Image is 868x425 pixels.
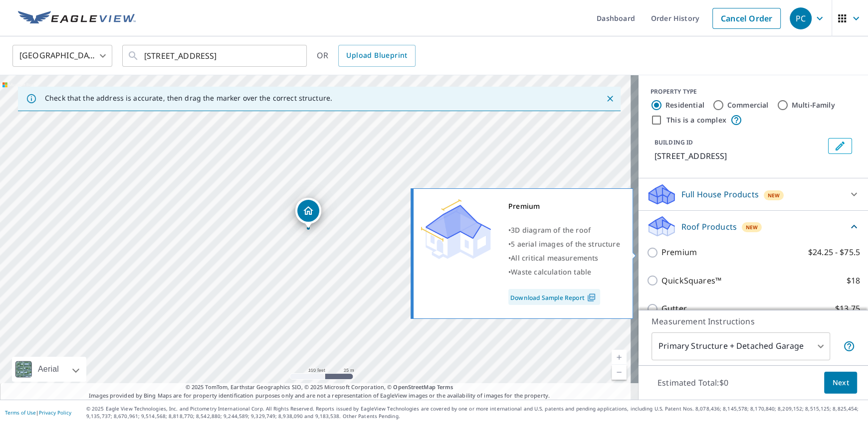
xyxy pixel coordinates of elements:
[508,199,620,213] div: Premium
[5,409,36,416] a: Terms of Use
[511,239,620,249] span: 5 aerial images of the structure
[647,182,860,206] div: Full House ProductsNew
[651,315,855,327] p: Measurement Instructions
[792,100,835,110] label: Multi-Family
[508,237,620,251] div: •
[654,150,824,162] p: [STREET_ADDRESS]
[746,223,758,231] span: New
[338,45,415,67] a: Upload Blueprint
[18,11,136,26] img: EV Logo
[651,87,856,96] div: PROPERTY TYPE
[511,253,598,263] span: All critical measurements
[790,7,812,29] div: PC
[835,302,860,315] p: $13.75
[612,365,627,380] a: Current Level 18, Zoom Out
[5,410,71,416] p: |
[847,275,860,287] p: $18
[828,138,852,154] button: Edit building 1
[511,267,591,277] span: Waste calculation table
[12,42,112,70] div: [GEOGRAPHIC_DATA]
[12,357,86,382] div: Aerial
[832,377,849,389] span: Next
[650,372,736,394] p: Estimated Total: $0
[661,246,697,259] p: Premium
[144,42,286,70] input: Search by address or latitude-longitude
[651,332,830,360] div: Primary Structure + Detached Garage
[843,340,855,352] span: Your report will include the primary structure and a detached garage if one exists.
[508,223,620,237] div: •
[35,357,62,382] div: Aerial
[824,372,857,394] button: Next
[612,350,627,365] a: Current Level 18, Zoom In
[295,198,321,229] div: Dropped pin, building 1, Residential property, 3208 E 37th St Des Moines, IA 50317
[421,199,491,259] img: Premium
[585,293,598,302] img: Pdf Icon
[393,383,435,391] a: OpenStreetMap
[186,383,453,392] span: © 2025 TomTom, Earthstar Geographics SIO, © 2025 Microsoft Corporation, ©
[647,215,860,238] div: Roof ProductsNew
[661,302,687,315] p: Gutter
[346,49,407,62] span: Upload Blueprint
[86,405,863,420] p: © 2025 Eagle View Technologies, Inc. and Pictometry International Corp. All Rights Reserved. Repo...
[661,275,721,287] p: QuickSquares™
[39,409,71,416] a: Privacy Policy
[681,188,759,200] p: Full House Products
[317,45,416,67] div: OR
[727,100,769,110] label: Commercial
[508,251,620,265] div: •
[768,191,780,199] span: New
[665,100,704,110] label: Residential
[666,115,726,125] label: This is a complex
[654,138,693,146] p: BUILDING ID
[437,383,453,391] a: Terms
[808,246,860,259] p: $24.25 - $75.5
[45,94,332,103] p: Check that the address is accurate, then drag the marker over the correct structure.
[681,221,737,233] p: Roof Products
[712,8,781,29] a: Cancel Order
[508,289,600,305] a: Download Sample Report
[508,265,620,279] div: •
[511,225,591,235] span: 3D diagram of the roof
[604,92,617,105] button: Close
